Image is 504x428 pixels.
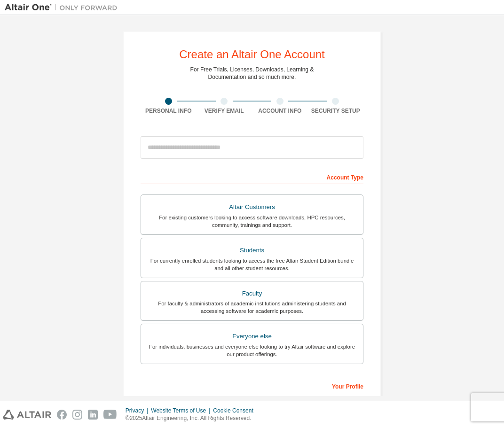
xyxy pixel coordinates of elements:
[103,410,117,420] img: youtube.svg
[151,407,213,414] div: Website Terms of Use
[179,49,325,60] div: Create an Altair One Account
[308,107,364,115] div: Security Setup
[141,169,363,184] div: Account Type
[147,257,357,272] div: For currently enrolled students looking to access the free Altair Student Edition bundle and all ...
[147,343,357,358] div: For individuals, businesses and everyone else looking to try Altair software and explore our prod...
[147,214,357,229] div: For existing customers looking to access software downloads, HPC resources, community, trainings ...
[57,410,67,420] img: facebook.svg
[252,107,308,115] div: Account Info
[141,107,197,115] div: Personal Info
[141,378,363,393] div: Your Profile
[3,410,51,420] img: altair_logo.svg
[147,244,357,257] div: Students
[126,414,259,422] p: © 2025 Altair Engineering, Inc. All Rights Reserved.
[197,107,252,115] div: Verify Email
[5,3,122,12] img: Altair One
[147,300,357,315] div: For faculty & administrators of academic institutions administering students and accessing softwa...
[88,410,98,420] img: linkedin.svg
[147,201,357,214] div: Altair Customers
[213,407,259,414] div: Cookie Consent
[147,330,357,343] div: Everyone else
[72,410,82,420] img: instagram.svg
[126,407,151,414] div: Privacy
[190,66,314,81] div: For Free Trials, Licenses, Downloads, Learning & Documentation and so much more.
[147,287,357,300] div: Faculty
